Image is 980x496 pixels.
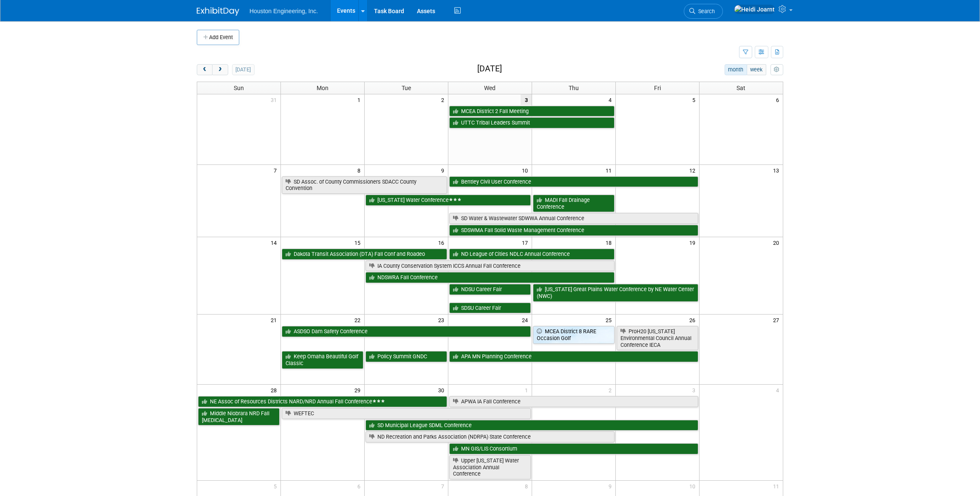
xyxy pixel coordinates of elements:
span: Wed [484,85,496,91]
a: Search [684,4,723,19]
a: NDSU Career Fair [449,284,531,295]
span: 26 [688,315,699,325]
a: MN GIS/LIS Consortium [449,443,698,454]
a: ND Recreation and Parks Association (NDRPA) State Conference [365,431,615,442]
h2: [DATE] [477,64,502,74]
a: MADI Fall Drainage Conference [533,195,615,212]
span: 4 [608,94,615,105]
span: 30 [437,385,448,395]
span: 17 [521,237,532,248]
a: SDSU Career Fair [449,303,531,314]
span: 5 [273,481,280,491]
a: SD Assoc. of County Commissioners SDACC County Convention [282,176,447,194]
span: 12 [688,165,699,176]
button: myCustomButton [770,64,783,75]
span: 4 [775,385,783,395]
span: 3 [521,94,532,105]
span: 14 [270,237,280,248]
span: 18 [605,237,615,248]
span: 25 [605,315,615,325]
a: Bentley Civil User Conference [449,176,698,187]
span: 28 [270,385,280,395]
a: Keep Omaha Beautiful Golf Classic [282,351,363,368]
span: Thu [569,85,579,91]
button: next [212,64,228,75]
a: ProH20 [US_STATE] Environmental Council Annual Conference IECA [617,326,698,350]
span: 6 [357,481,364,491]
a: IA County Conservation System ICCS Annual Fall Conference [365,261,615,272]
span: 13 [772,165,783,176]
span: 9 [608,481,615,491]
span: 20 [772,237,783,248]
a: APWA IA Fall Conference [449,396,698,407]
button: month [725,64,747,75]
a: SDSWMA Fall Solid Waste Management Conference [449,225,698,236]
span: 1 [357,94,364,105]
span: 29 [354,385,364,395]
span: 11 [605,165,615,176]
span: 2 [608,385,615,395]
button: prev [197,64,212,75]
span: 7 [273,165,280,176]
span: 31 [270,94,280,105]
span: Sun [234,85,244,91]
a: SD Water & Wastewater SDWWA Annual Conference [449,213,698,224]
a: ASDSO Dam Safety Conference [282,326,531,337]
a: [US_STATE] Water Conference [365,195,531,206]
span: 8 [357,165,364,176]
span: 3 [691,385,699,395]
a: [US_STATE] Great Plains Water Conference by NE Water Center (NWC) [533,284,698,301]
span: 10 [521,165,532,176]
a: SD Municipal League SDML Conference [365,420,698,431]
span: 1 [524,385,532,395]
img: Heidi Joarnt [734,5,775,14]
span: Mon [317,85,329,91]
a: NE Assoc of Resources Districts NARD/NRD Annual Fall Conference [198,396,447,407]
img: ExhibitDay [197,7,239,16]
span: 10 [688,481,699,491]
a: MCEA District 8 RARE Occasion Golf [533,326,615,343]
span: 16 [437,237,448,248]
button: Add Event [197,30,239,45]
button: [DATE] [232,64,255,75]
span: 19 [688,237,699,248]
span: 2 [440,94,448,105]
span: Tue [402,85,411,91]
a: Policy Summit GNDC [365,351,447,362]
a: Middle Niobrara NRD Fall [MEDICAL_DATA] [198,408,280,425]
span: 7 [440,481,448,491]
span: 21 [270,315,280,325]
a: WEFTEC [282,408,531,419]
a: NDSWRA Fall Conference [365,272,615,283]
span: 5 [691,94,699,105]
span: Search [695,8,715,14]
i: Personalize Calendar [774,67,779,73]
span: 23 [437,315,448,325]
a: APA MN Planning Conference [449,351,698,362]
span: 9 [440,165,448,176]
span: Fri [654,85,661,91]
span: 8 [524,481,532,491]
span: 27 [772,315,783,325]
span: 11 [772,481,783,491]
a: Upper [US_STATE] Water Association Annual Conference [449,455,531,479]
a: Dakota Transit Association (DTA) Fall Conf and Roadeo [282,249,447,260]
span: 6 [775,94,783,105]
span: Sat [736,85,745,91]
button: week [747,64,766,75]
span: 24 [521,315,532,325]
span: Houston Engineering, Inc. [249,8,318,14]
a: UTTC Tribal Leaders Summit [449,117,615,128]
span: 22 [354,315,364,325]
a: ND League of Cities NDLC Annual Conference [449,249,615,260]
span: 15 [354,237,364,248]
a: MCEA District 2 Fall Meeting [449,106,615,117]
